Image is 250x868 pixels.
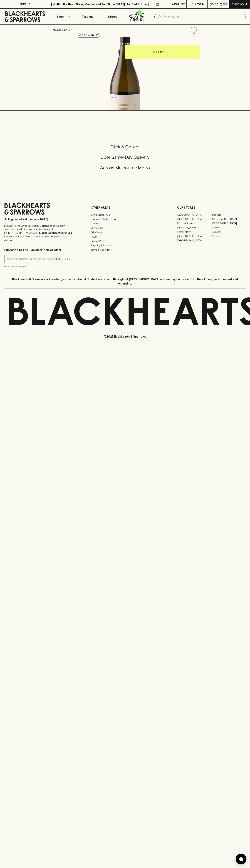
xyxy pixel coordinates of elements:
[210,2,218,6] p: $0.00
[177,205,246,210] p: OUR STORES
[56,14,64,19] p: Shop
[177,221,211,225] a: Brunswick West
[91,230,159,235] a: Gift Cards
[7,277,243,286] p: Blackhearts & Sparrows acknowledges the traditional Custodians of land throughout [GEOGRAPHIC_DAT...
[19,2,31,6] p: FIND US
[4,265,73,268] p: We will never spam you
[91,243,159,248] a: Shipping Information
[153,50,172,54] p: ADD TO CART
[177,230,211,234] a: Fitzroy North
[108,14,117,19] p: Stores
[39,231,72,234] strong: Liquor License #32064953
[77,33,100,38] button: Add to wishlist
[91,221,159,226] a: Careers
[211,221,246,225] a: [GEOGRAPHIC_DATA]
[163,14,243,20] input: Try "Pinot noir"
[211,230,246,234] a: Geelong
[82,14,93,19] p: Tastings
[177,213,211,217] a: [GEOGRAPHIC_DATA]
[211,217,246,221] a: [GEOGRAPHIC_DATA]
[177,217,211,221] a: [GEOGRAPHIC_DATA]
[177,225,211,230] a: [PERSON_NAME]
[125,45,200,59] button: ADD TO CART
[91,205,159,210] p: OTHER AREAS
[4,218,73,221] p: Sibling owned and run since [DATE]
[4,144,246,150] h5: Click & Collect
[188,26,198,35] button: Add to wishlist
[4,165,246,171] h5: Across Melbourne Metro
[91,217,159,221] a: Business & Bulk Gifting
[172,2,185,6] p: Wishlist
[211,225,246,230] a: Fitzroy
[7,256,55,262] input: e.g. jane@blackheartsandsparrows.com.au
[211,213,246,217] a: Braddon
[195,2,204,6] p: Login
[91,226,159,230] a: Contact Us
[50,37,200,110] img: 31064.png
[100,9,125,24] a: Stores
[4,224,73,242] p: It is against the law to sell or supply alcohol to, or to obtain alcohol on behalf of a person un...
[4,248,73,252] p: Subscribe to The Blackhearts Newsletter
[91,239,159,243] a: Privacy Policy
[177,234,211,238] a: [GEOGRAPHIC_DATA]
[75,9,100,24] a: Tastings
[56,257,71,261] p: SUBSCRIBE
[91,235,159,239] a: FAQ's
[224,3,226,5] p: 0
[231,2,247,6] p: Checkout
[91,248,159,252] a: Terms & Conditions
[55,255,73,263] button: SUBSCRIBE
[211,234,246,238] a: Prahran
[64,28,72,31] a: SHOP
[50,9,75,24] button: Shop
[91,213,159,217] a: Bottle Drop FAQ's
[177,238,211,243] a: [GEOGRAPHIC_DATA]
[4,130,246,189] div: Call to action block
[239,857,243,861] img: bubble-icon
[4,154,246,160] h5: Uber Same-Day Delivery
[53,28,61,31] a: HOME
